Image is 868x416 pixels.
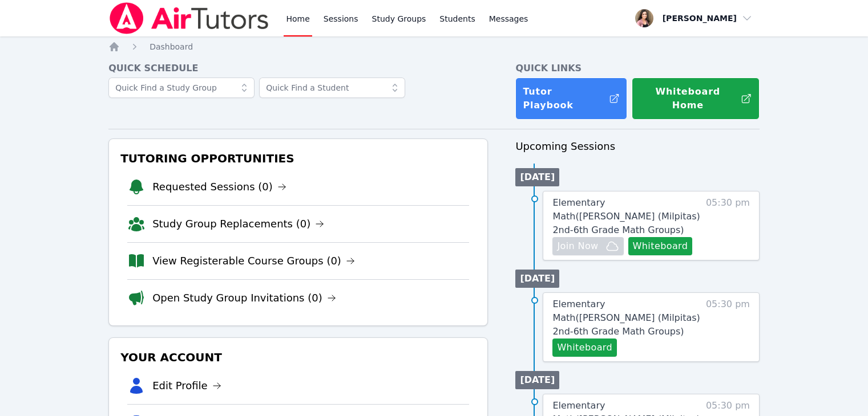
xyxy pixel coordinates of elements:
[152,253,355,269] a: View Registerable Course Groups (0)
[515,138,760,154] h3: Upcoming Sessions
[552,196,700,237] a: Elementary Math([PERSON_NAME] (Milpitas) 2nd-6th Grade Math Groups)
[152,179,286,195] a: Requested Sessions (0)
[150,41,193,52] a: Dashboard
[552,197,700,235] span: Elementary Math ( [PERSON_NAME] (Milpitas) 2nd-6th Grade Math Groups )
[552,297,700,338] a: Elementary Math([PERSON_NAME] (Milpitas) 2nd-6th Grade Math Groups)
[515,62,760,75] h4: Quick Links
[118,148,478,169] h3: Tutoring Opportunities
[259,78,405,98] input: Quick Find a Student
[108,78,255,98] input: Quick Find a Study Group
[552,299,700,337] span: Elementary Math ( [PERSON_NAME] (Milpitas) 2nd-6th Grade Math Groups )
[552,237,623,255] button: Join Now
[515,168,559,186] li: [DATE]
[118,347,478,368] h3: Your Account
[152,290,336,306] a: Open Study Group Invitations (0)
[515,78,627,120] a: Tutor Playbook
[150,42,193,51] span: Dashboard
[557,239,598,253] span: Join Now
[628,237,693,255] button: Whiteboard
[152,378,221,394] a: Edit Profile
[552,338,617,357] button: Whiteboard
[152,216,324,232] a: Study Group Replacements (0)
[108,2,270,34] img: Air Tutors
[108,41,760,52] nav: Breadcrumb
[515,270,559,288] li: [DATE]
[632,78,760,120] button: Whiteboard Home
[706,196,750,255] span: 05:30 pm
[489,13,528,25] span: Messages
[706,297,750,357] span: 05:30 pm
[515,371,559,389] li: [DATE]
[108,62,488,75] h4: Quick Schedule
